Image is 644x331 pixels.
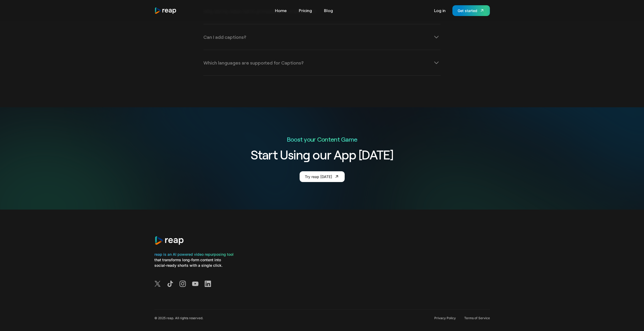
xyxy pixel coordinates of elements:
[452,5,490,16] a: Get started
[300,171,345,182] a: Try reap [DATE]
[458,8,477,13] div: Get started
[431,6,448,15] a: Log in
[154,7,177,14] img: reap logo
[272,6,289,15] a: Home
[464,316,490,320] a: Terms of Service
[434,316,456,320] a: Privacy Policy
[221,146,423,163] h2: Start Using our App [DATE]
[305,174,332,179] div: Try reap [DATE]
[203,35,246,39] div: Can I add captions?
[154,316,203,320] div: © 2025 reap. All rights reserved.
[154,257,234,268] div: that transforms long-form content into social-ready shorts with a single click.
[296,6,315,15] a: Pricing
[154,252,234,257] div: reap is an AI powered video repurposing tool
[221,135,423,143] p: Boost your Content Game
[321,6,335,15] a: Blog
[154,7,177,14] a: home
[203,60,304,65] div: Which languages are supported for Captions?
